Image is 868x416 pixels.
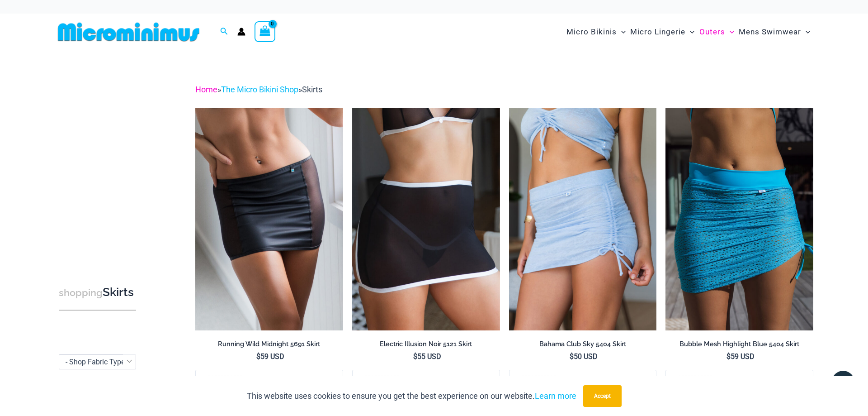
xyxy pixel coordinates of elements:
img: MM SHOP LOGO FLAT [54,22,203,42]
span: Menu Toggle [725,20,734,43]
a: Electric Illusion Noir 5121 Skirt [352,340,500,352]
span: Micro Lingerie [630,20,685,43]
a: Bahama Club Sky 9170 Crop Top 5404 Skirt 07Bahama Club Sky 9170 Crop Top 5404 Skirt 10Bahama Club... [509,108,657,330]
img: Electric Illusion Noir Skirt 02 [352,108,500,330]
span: $ [413,352,417,361]
h2: Running Wild Midnight 5691 Skirt [195,340,343,349]
a: Running Wild Midnight 5691 Skirt [195,340,343,352]
a: Electric Illusion Noir Skirt 02Electric Illusion Noir 1521 Bra 611 Micro 5121 Skirt 01Electric Il... [352,108,500,330]
span: Mens Swimwear [739,20,801,43]
a: Bahama Club Sky 5404 Skirt [509,340,657,352]
span: $ [570,352,574,361]
img: Running Wild Midnight 5691 Skirt [195,108,343,330]
a: Home [195,85,217,94]
a: Running Wild Midnight 5691 SkirtRunning Wild Midnight 1052 Top 5691 Skirt 06Running Wild Midnight... [195,108,343,330]
a: OutersMenu ToggleMenu Toggle [697,18,736,46]
a: Bubble Mesh Highlight Blue 5404 Skirt [665,340,813,352]
span: - Shop Fabric Type [59,354,136,369]
span: Menu Toggle [685,20,694,43]
span: $ [726,352,731,361]
a: Micro LingerieMenu ToggleMenu Toggle [628,18,697,46]
bdi: 50 USD [570,352,598,361]
nav: Site Navigation [563,17,814,47]
a: Learn more [535,391,576,401]
span: $ [256,352,260,361]
h2: Bahama Club Sky 5404 Skirt [509,340,657,349]
a: Search icon link [220,26,228,38]
span: shopping [59,287,103,298]
a: Micro BikinisMenu ToggleMenu Toggle [564,18,628,46]
button: Accept [583,385,622,407]
bdi: 55 USD [413,352,441,361]
span: - Shop Fabric Type [66,358,125,366]
a: Mens SwimwearMenu ToggleMenu Toggle [736,18,812,46]
span: Outers [699,20,725,43]
h3: Skirts [59,285,136,301]
a: Bubble Mesh Highlight Blue 5404 Skirt 02Bubble Mesh Highlight Blue 309 Tri Top 5404 Skirt 05Bubbl... [665,108,813,330]
iframe: TrustedSite Certified [59,76,140,257]
span: Micro Bikinis [566,20,617,43]
p: This website uses cookies to ensure you get the best experience on our website. [247,389,576,403]
a: The Micro Bikini Shop [221,85,298,94]
span: - Shop Fabric Type [59,355,136,369]
span: » » [195,85,322,94]
span: Skirts [302,85,322,94]
img: Bahama Club Sky 9170 Crop Top 5404 Skirt 07 [509,108,657,330]
img: Bubble Mesh Highlight Blue 5404 Skirt 02 [665,108,813,330]
span: Menu Toggle [801,20,810,43]
bdi: 59 USD [726,352,755,361]
bdi: 59 USD [256,352,284,361]
span: Menu Toggle [617,20,626,43]
h2: Electric Illusion Noir 5121 Skirt [352,340,500,349]
a: Account icon link [237,28,245,36]
h2: Bubble Mesh Highlight Blue 5404 Skirt [665,340,813,349]
a: View Shopping Cart, empty [255,21,275,42]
